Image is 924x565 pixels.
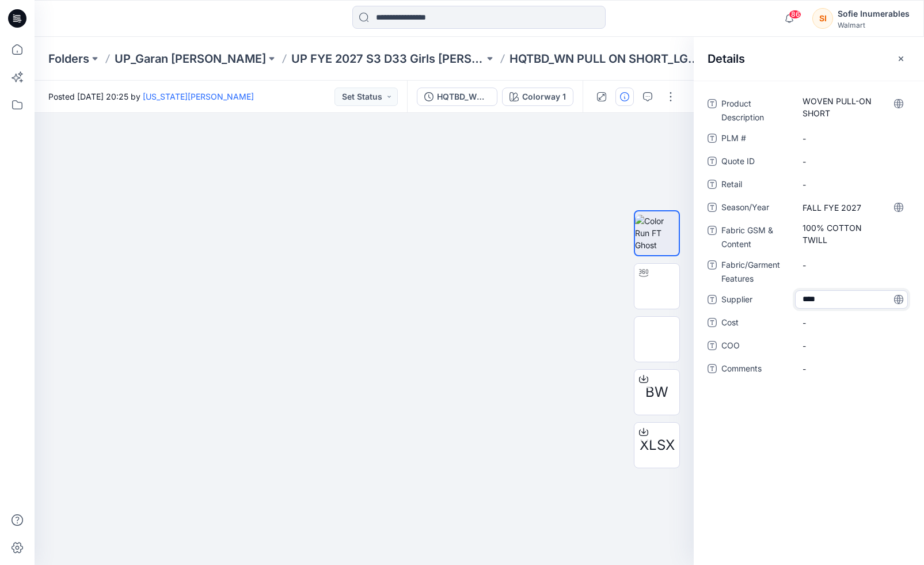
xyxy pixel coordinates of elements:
img: Color Run FT Ghost [635,215,679,251]
div: Colorway 1 [522,90,566,103]
span: FALL FYE 2027 [803,202,903,214]
span: - [803,363,903,375]
button: Details [615,88,634,106]
span: Posted [DATE] 20:25 by [48,90,254,103]
div: SI [812,8,833,29]
a: Folders [48,51,89,67]
a: [US_STATE][PERSON_NAME] [143,92,254,101]
span: - [803,156,903,168]
p: HQTBD_WN PULL ON SHORT_LG8007 [509,51,702,67]
a: UP_Garan [PERSON_NAME] [115,51,266,67]
span: Quote ID [721,154,790,170]
span: COO [721,339,790,355]
span: WOVEN PULL-ON SHORT [803,95,903,119]
span: - [803,179,903,191]
a: UP FYE 2027 S3 D33 Girls [PERSON_NAME] [291,51,484,67]
span: Fabric GSM & Content [721,223,790,251]
div: Sofie Inumerables [838,7,910,21]
span: PLM # [721,131,790,147]
span: Retail [721,177,790,194]
span: - [803,259,903,271]
span: Fabric/Garment Features [721,258,790,286]
button: HQTBD_WN PULL ON SHORT_LG8007 [417,88,497,106]
span: - [803,132,903,145]
div: Walmart [838,21,910,29]
span: - [803,340,903,352]
span: BW [645,382,668,403]
span: Cost [721,316,790,332]
h2: Details [708,52,745,66]
span: - [803,317,903,329]
span: XLSX [640,435,675,456]
button: Colorway 1 [502,88,573,106]
span: 100% COTTON TWILL [803,222,903,246]
div: HQTBD_WN PULL ON SHORT_LG8007 [437,90,490,103]
span: Season/Year [721,200,790,217]
span: Product Description [721,97,790,124]
span: Comments [721,362,790,378]
span: 86 [789,10,801,19]
span: Supplier [721,293,790,309]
